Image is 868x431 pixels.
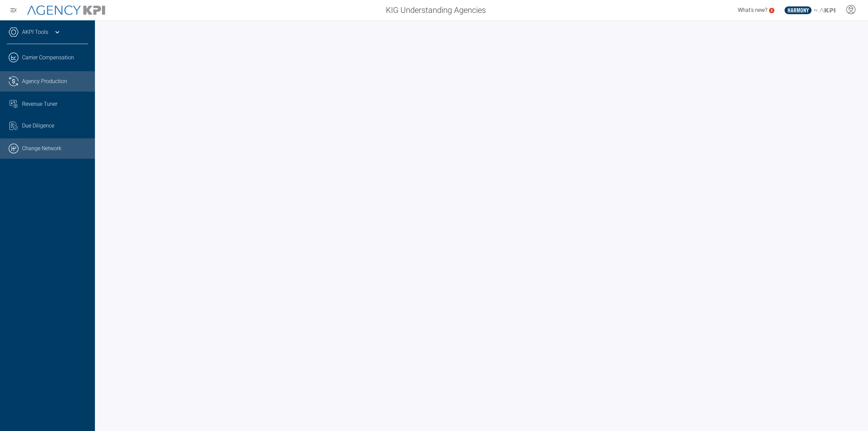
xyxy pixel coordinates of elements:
span: What's new? [738,7,767,13]
a: AKPI Tools [22,28,48,36]
img: AgencyKPI [27,5,105,15]
text: 5 [771,8,773,12]
a: 5 [769,8,774,13]
span: KIG Understanding Agencies [386,4,486,16]
div: Due Diligence [22,122,88,130]
div: Revenue Tuner [22,100,88,108]
div: Agency Production [22,77,88,85]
